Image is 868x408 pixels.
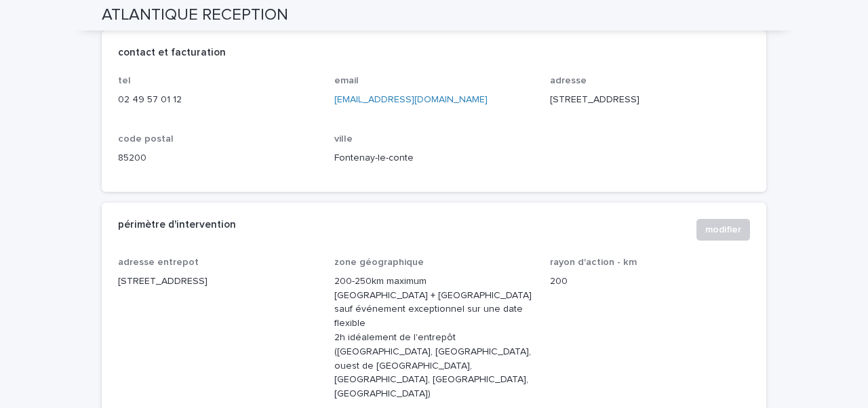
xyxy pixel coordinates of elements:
[696,219,750,241] button: modifier
[118,219,236,231] h2: périmètre d'intervention
[550,76,587,85] span: adresse
[550,258,637,267] span: rayon d'action - km
[550,93,750,107] p: [STREET_ADDRESS]
[118,93,318,107] p: 02 49 57 01 12
[118,274,318,289] p: [STREET_ADDRESS]
[334,76,359,85] span: email
[118,258,199,267] span: adresse entrepot
[334,134,353,144] span: ville
[550,274,750,289] p: 200
[334,151,534,165] p: Fontenay-le-conte
[334,258,424,267] span: zone géographique
[118,134,174,144] span: code postal
[118,47,226,59] h2: contact et facturation
[118,76,131,85] span: tel
[118,151,318,165] p: 85200
[334,95,488,104] a: [EMAIL_ADDRESS][DOMAIN_NAME]
[102,5,288,25] h2: ATLANTIQUE RECEPTION
[334,274,534,401] p: 200-250km maximum [GEOGRAPHIC_DATA] + [GEOGRAPHIC_DATA] sauf événement exceptionnel sur une date ...
[705,223,741,237] span: modifier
